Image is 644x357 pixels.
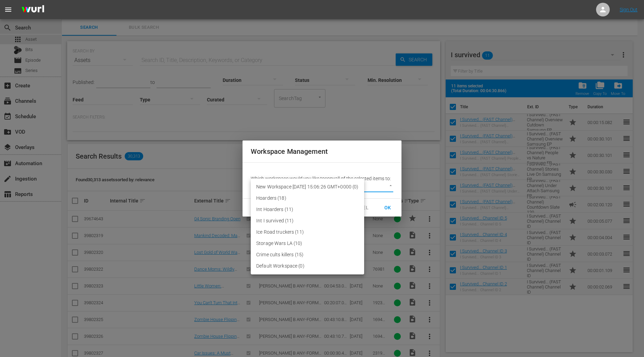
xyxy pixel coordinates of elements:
span: menu [4,5,12,14]
li: Default Workspace (0) [251,260,364,272]
a: Sign Out [620,7,637,12]
li: Ice Road truckers (11) [251,226,364,238]
li: Crime cults killers (15) [251,249,364,260]
li: New Workspace [DATE] 15:06:26 GMT+0000 (0) [251,181,364,193]
li: Storage Wars LA (10) [251,238,364,249]
img: ans4CAIJ8jUAAAAAAAAAAAAAAAAAAAAAAAAgQb4GAAAAAAAAAAAAAAAAAAAAAAAAJMjXAAAAAAAAAAAAAAAAAAAAAAAAgAT5G... [16,2,49,18]
li: Hoarders (18) [251,193,364,204]
li: Int I survived (11) [251,215,364,226]
li: Int Hoarders (11) [251,204,364,215]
